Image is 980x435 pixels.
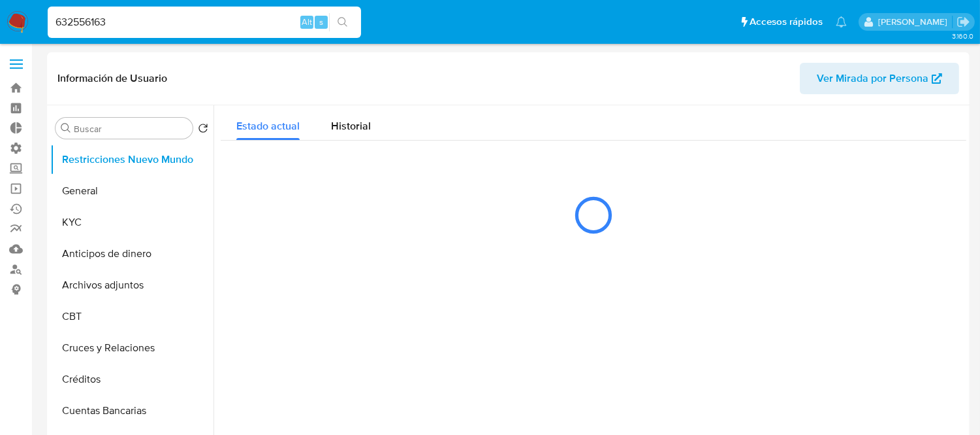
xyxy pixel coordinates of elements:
a: Salir [956,15,970,29]
span: s [319,16,323,28]
button: search-icon [329,13,356,31]
button: Volver al orden por defecto [198,123,208,137]
button: Ver Mirada por Persona [800,63,959,94]
p: zoe.breuer@mercadolibre.com [878,16,952,28]
input: Buscar [74,123,187,135]
h1: Información de Usuario [57,72,167,85]
button: General [50,175,213,207]
button: Archivos adjuntos [50,270,213,301]
button: KYC [50,207,213,238]
button: Anticipos de dinero [50,238,213,270]
span: Accesos rápidos [750,15,823,29]
span: Alt [302,16,312,28]
button: CBT [50,301,213,332]
a: Notificaciones [836,16,847,27]
input: Buscar usuario o caso... [48,14,361,31]
span: Ver Mirada por Persona [817,63,928,94]
button: Cuentas Bancarias [50,395,213,426]
button: Buscar [61,123,71,133]
button: Créditos [50,364,213,395]
button: Restricciones Nuevo Mundo [50,144,213,175]
button: Cruces y Relaciones [50,332,213,364]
